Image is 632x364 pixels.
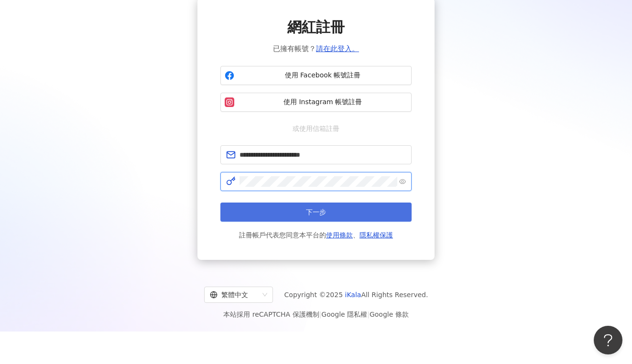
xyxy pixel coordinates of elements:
[220,66,412,85] button: 使用 Facebook 帳號註冊
[220,203,412,222] button: 下一步
[284,289,428,300] span: Copyright © 2025 All Rights Reserved.
[360,231,393,239] a: 隱私權保護
[239,229,393,241] span: 註冊帳戶代表您同意本平台的 、
[286,123,346,134] span: 或使用信箱註冊
[326,231,353,239] a: 使用條款
[321,310,367,318] a: Google 隱私權
[273,43,359,54] span: 已擁有帳號？
[399,178,406,185] span: eye
[316,44,359,53] a: 請在此登入。
[345,291,361,299] a: iKala
[223,309,408,320] span: 本站採用 reCAPTCHA 保護機制
[370,310,409,318] a: Google 條款
[287,17,345,37] span: 網紅註冊
[367,310,370,318] span: |
[210,287,259,302] div: 繁體中文
[594,326,622,354] iframe: Help Scout Beacon - Open
[319,310,322,318] span: |
[238,97,407,107] span: 使用 Instagram 帳號註冊
[238,71,407,80] span: 使用 Facebook 帳號註冊
[220,93,412,112] button: 使用 Instagram 帳號註冊
[306,208,326,216] span: 下一步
